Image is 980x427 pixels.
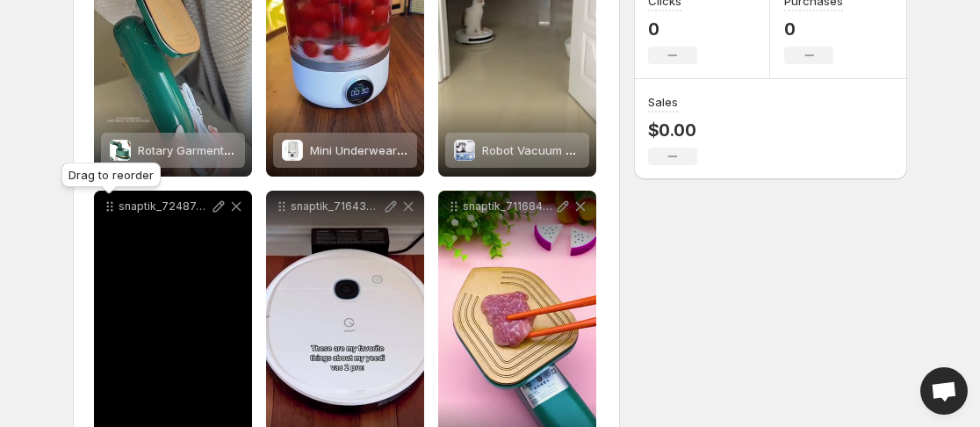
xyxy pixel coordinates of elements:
[282,140,303,161] img: Mini Underwear Washer Rechargeable
[482,143,609,157] span: Robot Vacuum Cleaner
[784,18,843,40] p: 0
[648,119,697,141] p: $0.00
[119,199,210,213] p: snaptik_7248748918857665798
[291,199,382,213] p: snaptik_7164333229414173978
[454,140,475,161] img: Robot Vacuum Cleaner
[648,18,697,40] p: 0
[310,143,523,157] span: Mini Underwear Washer Rechargeable
[138,143,249,157] span: Rotary Garment Iron
[648,93,678,111] h3: Sales
[920,367,968,415] a: Open chat
[463,199,554,213] p: snaptik_7116843306591587610
[110,140,131,161] img: Rotary Garment Iron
